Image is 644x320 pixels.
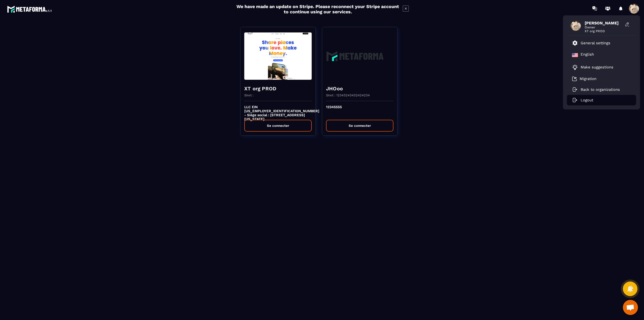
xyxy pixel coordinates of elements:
[572,64,625,70] a: Make suggestions
[585,25,622,29] span: Owner
[581,98,593,102] p: Logout
[572,76,596,81] a: Migration
[244,31,312,81] img: funnel-background
[572,87,620,92] a: Back to organizations
[326,105,393,116] p: 12345555
[581,41,610,45] p: General settings
[244,93,254,97] p: Siret :
[244,85,312,92] h4: XT org PROD
[326,93,370,97] p: Siret : 12343243432424234
[326,31,393,81] img: funnel-background
[235,4,400,14] h2: We have made an update on Stripe. Please reconnect your Stripe account to continue using our serv...
[326,120,393,132] button: Se connecter
[581,52,594,58] p: English
[581,87,620,92] p: Back to organizations
[585,29,622,33] span: XT org PROD
[7,5,52,14] img: logo
[585,21,622,25] span: [PERSON_NAME]
[580,76,596,81] p: Migration
[244,105,312,116] p: LLC EIN [US_EMPLOYER_IDENTIFICATION_NUMBER] - Siège social : [STREET_ADDRESS][US_STATE]
[623,300,638,315] a: Mở cuộc trò chuyện
[581,65,613,69] p: Make suggestions
[572,40,610,46] a: General settings
[326,85,393,92] h4: JHOoo
[244,120,312,132] button: Se connecter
